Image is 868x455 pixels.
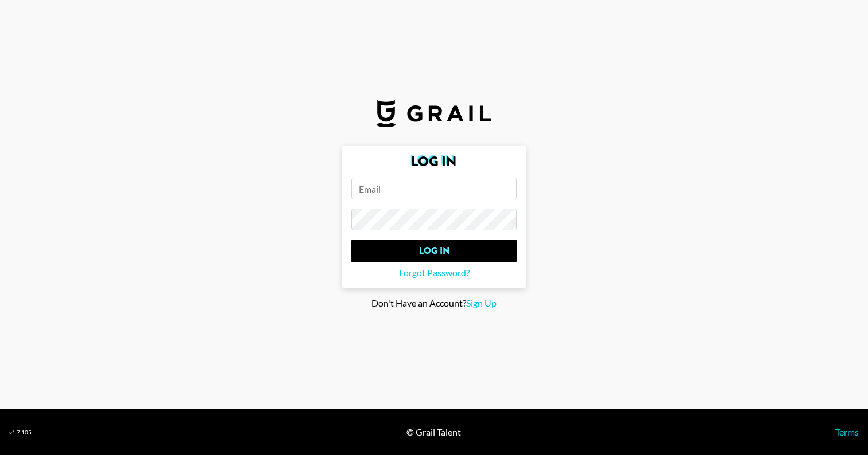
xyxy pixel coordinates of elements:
[835,426,859,437] a: Terms
[351,240,517,262] input: Log In
[351,155,517,168] h2: Log In
[9,297,859,309] div: Don't Have an Account?
[377,100,491,127] img: Grail Talent Logo
[406,426,461,438] div: © Grail Talent
[9,429,32,436] div: v 1.7.105
[351,178,517,199] input: Email
[466,297,497,309] span: Sign Up
[399,267,470,279] span: Forgot Password?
